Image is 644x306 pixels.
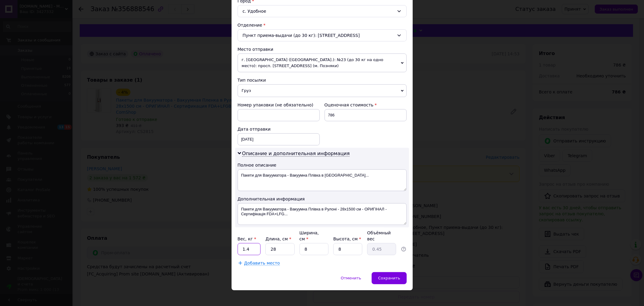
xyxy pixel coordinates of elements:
[238,102,320,108] div: Номер упаковки (не обязательно)
[238,54,407,72] span: г. [GEOGRAPHIC_DATA] ([GEOGRAPHIC_DATA].): №23 (до 30 кг на одно место): просп. [STREET_ADDRESS] ...
[238,47,274,52] span: Место отправки
[333,236,361,241] label: Высота, см
[238,126,320,132] div: Дата отправки
[238,236,256,241] label: Вес, кг
[367,230,396,242] div: Объёмный вес
[378,276,400,280] span: Сохранить
[244,261,280,266] span: Добавить место
[242,151,350,157] span: Описание и дополнительная информация
[238,78,266,83] span: Тип посылки
[238,5,407,17] div: с. Удобное
[238,84,407,97] span: Груз
[325,102,407,108] div: Оценочная стоимость
[238,29,407,41] div: Пункт приема-выдачи (до 30 кг): [STREET_ADDRESS]
[341,276,361,280] span: Отменить
[238,162,407,168] div: Полное описание
[238,203,407,225] textarea: Пакети для Вакууматора - Вакуумна Плівка в Рулоні - 28х1500 см - ОРИГІНАЛ - Сертифікація FDA+LFG...
[265,236,291,241] label: Длина, см
[300,230,319,241] label: Ширина, см
[238,196,407,202] div: Дополнительная информация
[238,22,407,28] div: Отделение
[238,169,407,191] textarea: Пакети для Вакууматора - Вакуумна Плівка в [GEOGRAPHIC_DATA]...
